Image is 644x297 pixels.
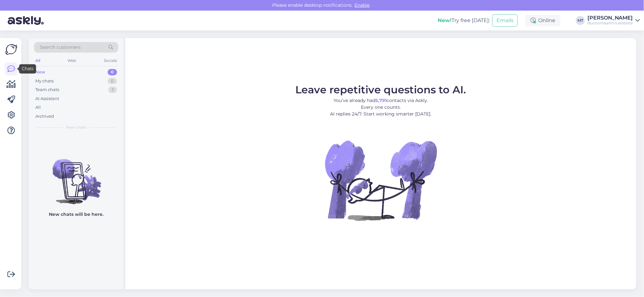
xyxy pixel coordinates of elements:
[587,15,640,26] a: [PERSON_NAME]Büroomaailm's website
[587,15,633,21] div: [PERSON_NAME]
[35,96,59,102] div: AI Assistant
[323,123,439,238] img: No Chat active
[296,97,466,117] p: You’ve already had contacts via Askly. Every one counts. AI replies 24/7. Start working smarter [...
[35,78,54,84] div: My chats
[35,87,59,93] div: Team chats
[353,2,372,8] span: Enable
[438,17,490,24] div: Try free [DATE]:
[108,69,117,75] div: 0
[35,104,41,111] div: All
[40,44,81,51] span: Search customers
[375,98,387,103] b: 5,791
[49,211,103,218] p: New chats will be here.
[296,83,466,96] span: Leave repetitive questions to AI.
[438,17,452,23] b: New!
[34,56,41,65] div: All
[29,148,123,205] img: No chats
[5,43,17,55] img: Askly Logo
[576,16,585,25] div: MT
[587,21,633,26] div: Büroomaailm's website
[67,56,78,65] div: Web
[19,64,36,73] div: Chats
[108,87,117,93] div: 3
[492,14,518,27] button: Emails
[35,69,45,75] div: New
[35,113,54,120] div: Archived
[103,56,118,65] div: Socials
[108,78,117,84] div: 0
[525,15,560,26] div: Online
[66,124,86,130] span: New chats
